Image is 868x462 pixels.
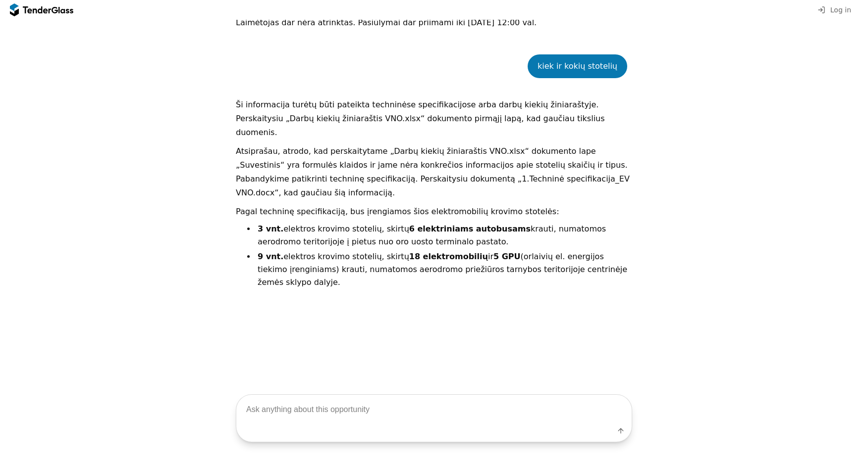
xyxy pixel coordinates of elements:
[236,205,632,219] p: Pagal techninę specifikaciją, bus įrengiamos šios elektromobilių krovimo stotelės:
[236,144,632,172] p: Atsiprašau, atrodo, kad perskaitytame „Darbų kiekių žiniaraštis VNO.xlsx“ dokumento lape „Suvesti...
[256,250,632,289] li: elektros krovimo stotelių, skirtų ir (orlaivių el. energijos tiekimo įrenginiams) krauti, numatom...
[814,4,854,16] button: Log in
[830,6,851,14] span: Log in
[236,98,632,139] p: Ši informacija turėtų būti pateikta techninėse specifikacijose arba darbų kiekių žiniaraštyje. Pe...
[236,16,632,30] p: Laimėtojas dar nėra atrinktas. Pasiūlymai dar priimami iki [DATE] 12:00 val.
[236,172,632,200] p: Pabandykime patikrinti techninę specifikaciją. Perskaitysiu dokumentą „1.Techninė specifikacija_...
[409,252,488,261] strong: 18 elektromobilių
[258,252,283,261] strong: 9 vnt.
[256,223,632,248] li: elektros krovimo stotelių, skirtų krauti, numatomos aerodromo teritorijoje į pietus nuo oro uosto...
[409,224,531,233] strong: 6 elektriniams autobusams
[258,224,283,233] strong: 3 vnt.
[493,252,521,261] strong: 5 GPU
[538,59,617,73] div: kiek ir kokių stotelių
